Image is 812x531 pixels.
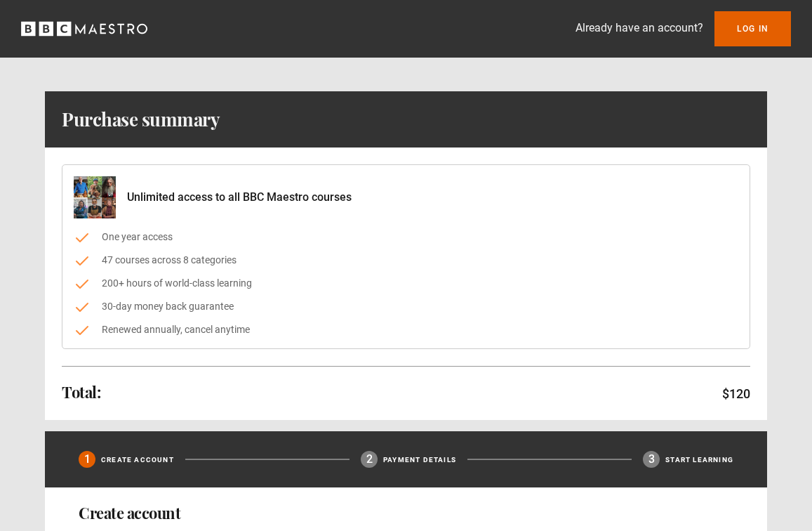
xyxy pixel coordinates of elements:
[575,20,703,37] p: Already have an account?
[74,253,738,268] li: 47 courses across 8 categories
[714,11,791,46] a: Log In
[62,108,220,131] h1: Purchase summary
[79,504,733,521] h2: Create account
[74,322,738,337] li: Renewed annually, cancel anytime
[383,454,456,465] p: Payment details
[74,299,738,314] li: 30-day money back guarantee
[127,189,352,206] p: Unlimited access to all BBC Maestro courses
[643,451,660,468] div: 3
[79,451,95,468] div: 1
[21,18,147,39] svg: BBC Maestro
[665,454,733,465] p: Start learning
[361,451,378,468] div: 2
[62,383,100,400] h2: Total:
[74,276,738,291] li: 200+ hours of world-class learning
[101,454,174,465] p: Create Account
[722,384,750,403] p: $120
[74,230,738,244] li: One year access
